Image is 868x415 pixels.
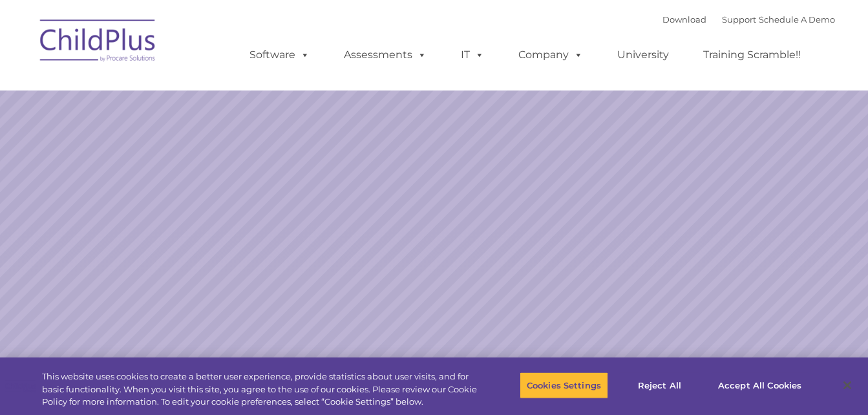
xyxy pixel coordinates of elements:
a: University [604,42,682,68]
a: Software [237,42,323,68]
button: Accept All Cookies [711,372,809,399]
font: | [662,14,835,25]
a: IT [448,42,497,68]
a: Assessments [331,42,439,68]
img: ChildPlus by Procare Solutions [34,10,163,75]
a: Company [505,42,596,68]
a: Schedule A Demo [759,14,835,25]
a: Training Scramble!! [690,42,814,68]
button: Close [833,371,862,399]
button: Cookies Settings [520,372,608,399]
a: Support [722,14,756,25]
a: Download [662,14,706,25]
button: Reject All [619,372,700,399]
div: This website uses cookies to create a better user experience, provide statistics about user visit... [42,370,478,409]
